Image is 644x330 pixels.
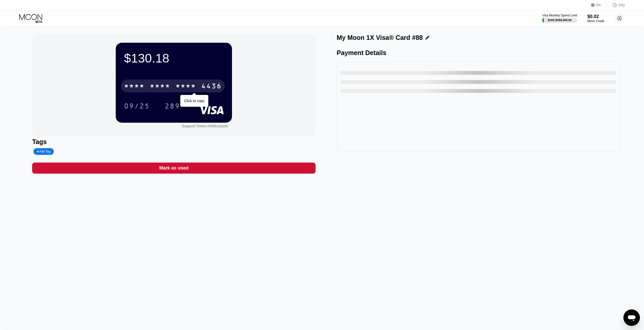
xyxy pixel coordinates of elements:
[37,150,50,153] div: Add Tag
[182,124,228,128] div: Support Token: 4336c2a191
[124,103,150,111] div: 09/25
[542,14,577,17] div: Visa Monthly Spend Limit
[32,138,316,146] div: Tags
[587,14,604,23] div: $0.02Moon Credit
[33,148,53,155] div: Add Tag
[596,3,601,7] div: EN
[120,100,154,112] div: 09/25
[623,309,640,326] iframe: Button to launch messaging window
[124,51,224,65] div: $130.18
[619,3,625,7] div: FAQ
[165,103,180,111] div: 289
[161,100,184,112] div: 289
[591,3,607,8] div: EN
[607,3,625,8] div: FAQ
[337,49,620,57] div: Payment Details
[337,34,423,41] div: My Moon 1X Visa® Card #88
[542,14,577,23] div: Visa Monthly Spend Limit$193.30/$4,000.00
[32,163,316,174] div: Mark as used
[184,99,204,103] div: Click to copy
[548,19,571,22] div: $193.30 / $4,000.00
[159,165,189,171] div: Mark as used
[587,19,604,23] div: Moon Credit
[201,83,222,91] div: 4436
[182,124,228,128] div: Support Token:4336c2a191
[587,14,604,19] div: $0.02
